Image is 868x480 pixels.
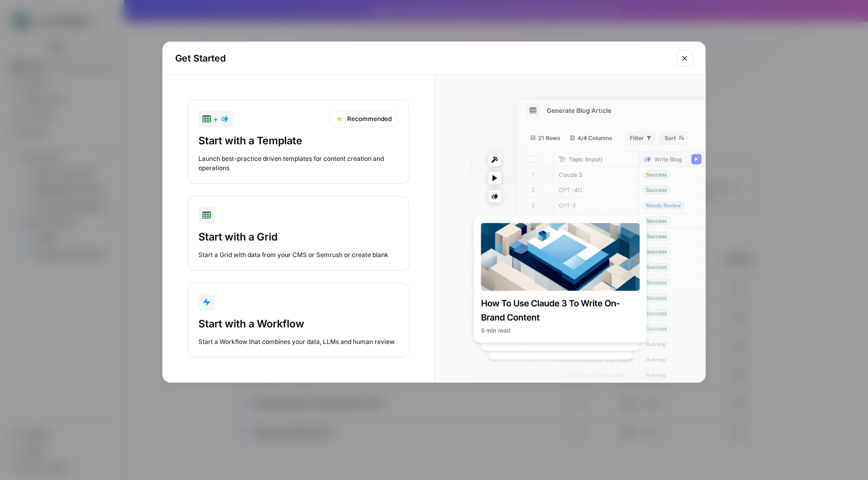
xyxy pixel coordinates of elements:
[329,111,398,127] div: Recommended
[198,154,398,173] div: Launch best-practice driven templates for content creation and operations
[198,317,398,331] div: Start with a Workflow
[198,230,398,244] div: Start with a Grid
[188,283,409,357] button: Start with a WorkflowStart a Workflow that combines your data, LLMs and human review
[676,50,693,67] button: Close modal
[198,133,398,148] div: Start with a Template
[198,337,398,347] div: Start a Workflow that combines your data, LLMs and human review
[175,51,670,66] h2: Get Started
[198,250,398,260] div: Start a Grid with data from your CMS or Semrush or create blank
[203,113,229,125] div: +
[188,196,409,271] button: Start with a GridStart a Grid with data from your CMS or Semrush or create blank
[188,100,409,184] button: +RecommendedStart with a TemplateLaunch best-practice driven templates for content creation and o...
